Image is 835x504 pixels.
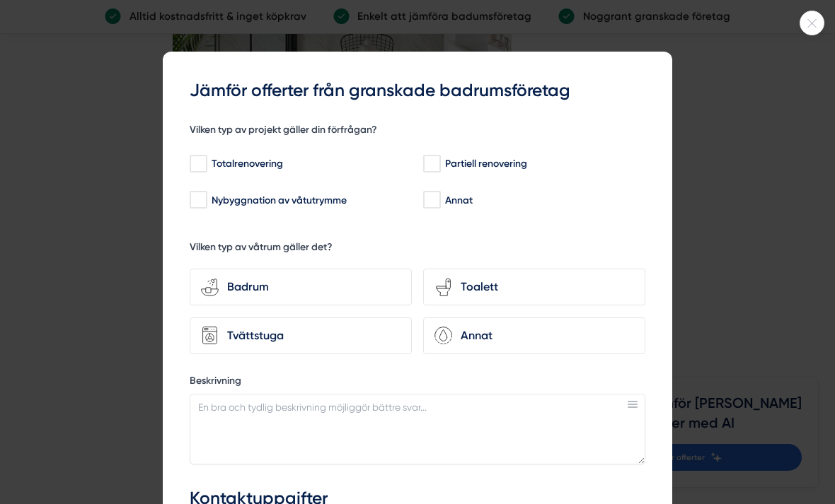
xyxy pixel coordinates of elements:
[190,157,206,171] input: Totalrenovering
[190,123,377,141] h5: Vilken typ av projekt gäller din förfrågan?
[190,240,333,258] h5: Vilken typ av våtrum gäller det?
[423,157,439,171] input: Partiell renovering
[190,193,206,207] input: Nybyggnation av våtutrymme
[423,193,439,207] input: Annat
[190,374,645,392] label: Beskrivning
[190,78,645,103] h3: Jämför offerter från granskade badrumsföretag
